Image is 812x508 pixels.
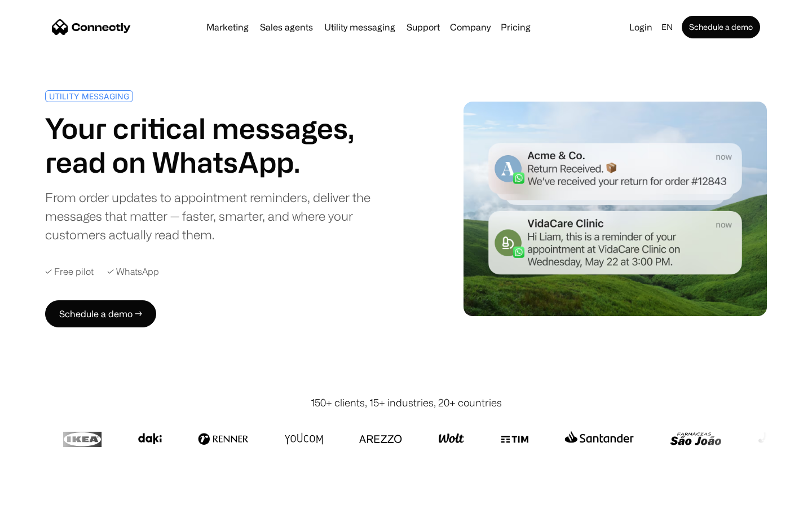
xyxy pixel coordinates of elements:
div: ✓ WhatsApp [107,266,159,277]
a: Login [625,19,657,35]
div: ✓ Free pilot [45,266,94,277]
a: Utility messaging [320,23,400,32]
aside: Language selected: English [11,487,68,504]
a: Marketing [202,23,253,32]
div: Company [450,19,491,35]
div: From order updates to appointment reminders, deliver the messages that matter — faster, smarter, ... [45,188,401,244]
a: Schedule a demo [682,16,760,38]
a: Support [402,23,444,32]
h1: Your critical messages, read on WhatsApp. [45,111,401,179]
div: 150+ clients, 15+ industries, 20+ countries [311,395,502,410]
div: en [661,19,673,35]
ul: Language list [23,488,68,504]
div: UTILITY MESSAGING [49,92,129,100]
a: Sales agents [255,23,317,32]
a: Pricing [496,23,535,32]
a: Schedule a demo → [45,300,156,327]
